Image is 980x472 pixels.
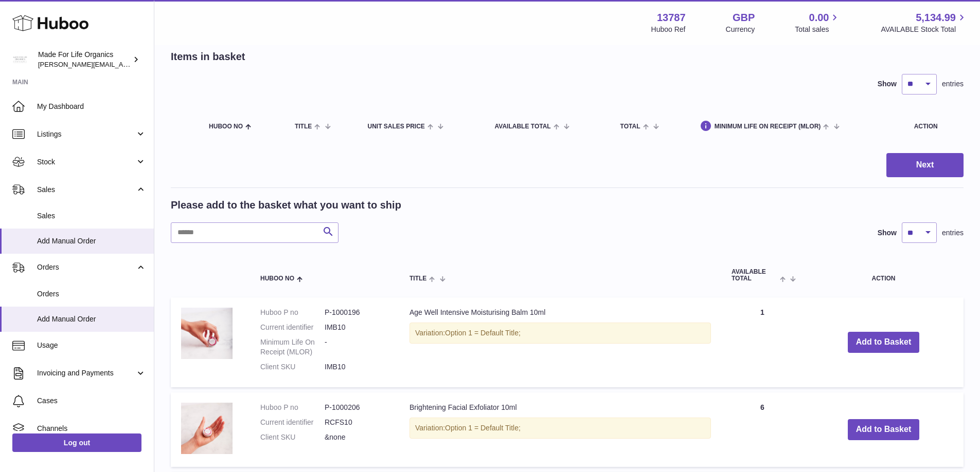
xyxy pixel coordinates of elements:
span: Add Manual Order [37,314,146,324]
span: [PERSON_NAME][EMAIL_ADDRESS][PERSON_NAME][DOMAIN_NAME] [38,60,261,68]
th: Action [804,258,964,292]
span: Stock [37,157,135,167]
a: Log out [12,433,141,452]
span: My Dashboard [37,102,146,111]
td: 6 [721,392,804,467]
span: entries [942,79,964,89]
td: Brightening Facial Exfoliator 10ml [399,392,721,467]
a: 0.00 Total sales [795,11,841,34]
div: Action [914,123,953,130]
td: Age Well Intensive Moisturising Balm 10ml [399,297,721,387]
span: Option 1 = Default Title; [445,329,521,337]
dd: &none [325,432,389,442]
a: 5,134.99 AVAILABLE Stock Total [881,11,968,34]
dt: Huboo P no [260,403,325,412]
span: AVAILABLE Stock Total [881,25,968,34]
dd: IMB10 [325,323,389,332]
div: Huboo Ref [651,25,686,34]
span: Total [620,123,640,130]
span: Unit Sales Price [367,123,424,130]
dd: - [325,337,389,357]
dt: Huboo P no [260,308,325,317]
label: Show [878,228,897,238]
dd: P-1000196 [325,308,389,317]
img: geoff.winwood@madeforlifeorganics.com [12,52,28,67]
dt: Client SKU [260,362,325,372]
td: 1 [721,297,804,387]
button: Add to Basket [848,419,920,440]
dt: Current identifier [260,418,325,427]
span: Invoicing and Payments [37,368,135,378]
h2: Please add to the basket what you want to ship [171,198,401,212]
span: Sales [37,211,146,221]
span: AVAILABLE Total [495,123,551,130]
dt: Current identifier [260,323,325,332]
span: Total sales [795,25,841,34]
span: Option 1 = Default Title; [445,424,521,432]
span: entries [942,228,964,238]
span: Channels [37,424,146,433]
dt: Client SKU [260,432,325,442]
div: Currency [726,25,755,34]
button: Add to Basket [848,332,920,353]
span: Add Manual Order [37,236,146,246]
label: Show [878,79,897,89]
span: Listings [37,129,135,139]
dd: IMB10 [325,362,389,372]
div: Made For Life Organics [38,50,131,69]
span: Huboo no [209,123,243,130]
div: Variation: [409,323,711,344]
span: AVAILABLE Total [732,269,777,282]
span: 5,134.99 [916,11,956,25]
span: Huboo no [260,275,294,282]
img: Age Well Intensive Moisturising Balm 10ml [181,308,233,359]
img: Brightening Facial Exfoliator 10ml [181,403,233,454]
button: Next [886,153,964,177]
strong: GBP [733,11,755,25]
span: Title [409,275,426,282]
span: Minimum Life On Receipt (MLOR) [715,123,821,130]
dt: Minimum Life On Receipt (MLOR) [260,337,325,357]
h2: Items in basket [171,50,245,64]
strong: 13787 [657,11,686,25]
span: Usage [37,341,146,350]
div: Variation: [409,418,711,439]
span: Sales [37,185,135,195]
span: Orders [37,262,135,272]
span: Cases [37,396,146,406]
span: Title [295,123,312,130]
dd: RCFS10 [325,418,389,427]
span: Orders [37,289,146,299]
span: 0.00 [809,11,829,25]
dd: P-1000206 [325,403,389,412]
